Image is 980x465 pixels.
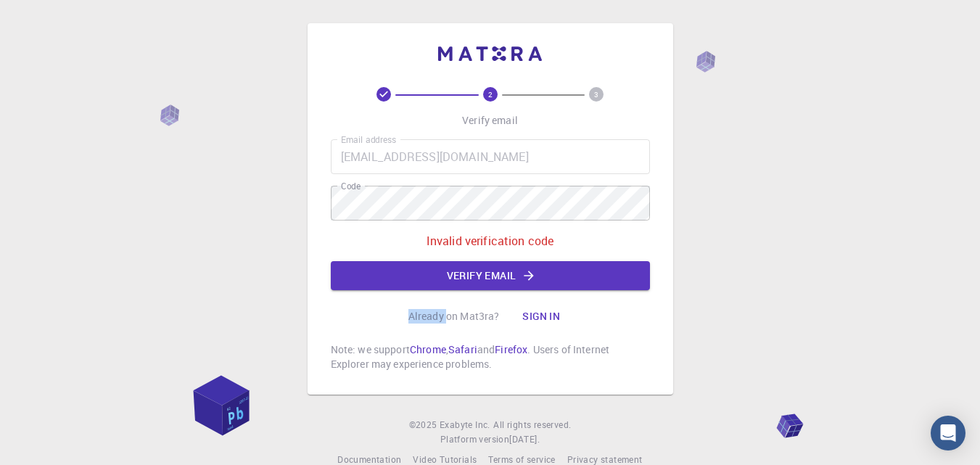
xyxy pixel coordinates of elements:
a: Chrome [410,342,446,356]
span: Exabyte Inc. [440,419,490,430]
span: Platform version [440,432,509,447]
a: Safari [448,342,477,356]
button: Verify email [331,261,650,290]
a: Firefox [495,342,527,356]
a: [DATE]. [509,432,540,447]
p: Note: we support , and . Users of Internet Explorer may experience problems. [331,342,650,371]
p: Already on Mat3ra? [408,309,500,324]
span: Documentation [337,453,401,465]
label: Email address [341,133,396,146]
a: Exabyte Inc. [440,418,490,432]
div: Open Intercom Messenger [931,416,965,450]
span: Terms of service [488,453,555,465]
p: Verify email [462,113,518,128]
span: All rights reserved. [493,418,571,432]
p: Invalid verification code [427,232,554,250]
text: 2 [488,89,493,99]
button: Sign in [511,302,572,331]
text: 3 [594,89,598,99]
span: Video Tutorials [413,453,477,465]
label: Code [341,180,361,192]
span: Privacy statement [567,453,643,465]
span: [DATE] . [509,433,540,445]
span: © 2025 [409,418,440,432]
